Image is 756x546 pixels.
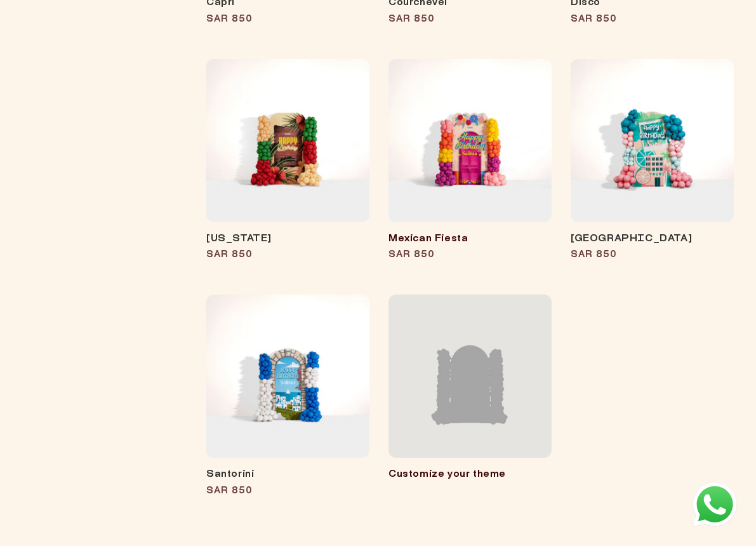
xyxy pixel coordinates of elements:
[571,233,734,246] a: [GEOGRAPHIC_DATA]
[388,470,506,479] a: Customize your theme
[206,233,369,246] a: [US_STATE]
[206,469,369,481] a: Santorini
[388,233,552,246] a: Mexican Fiesta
